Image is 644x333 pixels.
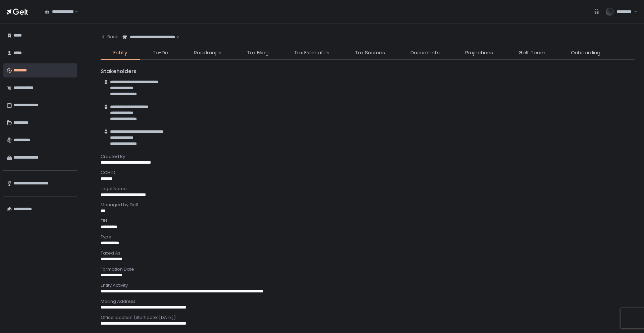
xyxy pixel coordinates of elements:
div: Entity Activity [101,282,635,288]
div: Search for option [118,30,179,44]
span: Tax Estimates [294,49,329,57]
div: Legal Name [101,186,635,192]
button: Back [101,30,118,44]
span: Gelt Team [519,49,545,57]
div: Mailing Address [101,298,635,304]
div: Search for option [40,5,78,19]
div: Office location (Start date: [DATE]) [101,315,635,321]
div: Stakeholders [101,68,635,75]
span: Entity [113,49,127,57]
div: Formation Date [101,266,635,272]
span: Projections [465,49,493,57]
div: Type [101,234,635,240]
span: Tax Sources [355,49,385,57]
span: Onboarding [571,49,600,57]
input: Search for option [74,8,74,15]
span: Roadmaps [194,49,221,57]
div: Taxed As [101,250,635,256]
div: Managed by Gelt [101,202,635,208]
div: EIN [101,218,635,224]
div: Back [101,34,118,40]
div: Created By [101,154,635,160]
span: Tax Filing [247,49,269,57]
div: CCH ID [101,170,635,176]
span: Documents [411,49,440,57]
span: To-Do [153,49,168,57]
input: Search for option [175,34,175,41]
